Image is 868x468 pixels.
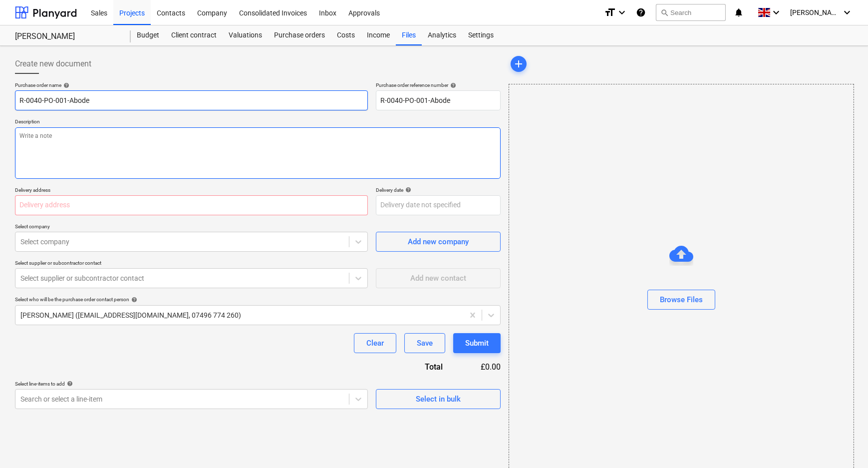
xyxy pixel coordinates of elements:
[462,25,500,45] a: Settings
[15,82,368,88] div: Purchase order name
[15,223,368,232] p: Select company
[403,187,411,193] span: help
[371,361,459,373] div: Total
[376,90,501,110] input: Reference number
[15,118,501,127] p: Description
[15,31,119,42] div: [PERSON_NAME]
[331,25,361,45] a: Costs
[15,195,368,215] input: Delivery address
[513,58,525,70] span: add
[223,25,268,45] a: Valuations
[65,381,73,387] span: help
[15,260,368,268] p: Select supplier or subcontractor contact
[396,25,422,45] a: Files
[354,333,396,353] button: Clear
[465,337,489,350] div: Submit
[376,187,501,193] div: Delivery date
[459,361,501,373] div: £0.00
[416,393,461,406] div: Select in bulk
[129,297,137,303] span: help
[366,337,384,350] div: Clear
[404,333,445,353] button: Save
[376,389,501,409] button: Select in bulk
[15,90,368,110] input: Document name
[15,58,91,70] span: Create new document
[453,333,501,353] button: Submit
[15,187,368,195] p: Delivery address
[15,296,501,303] div: Select who will be the purchase order contact person
[131,25,165,45] a: Budget
[376,82,501,88] div: Purchase order reference number
[417,337,433,350] div: Save
[165,25,223,45] a: Client contract
[376,232,501,252] button: Add new company
[818,420,868,468] iframe: Chat Widget
[647,290,715,310] button: Browse Files
[61,82,69,88] span: help
[408,235,469,248] div: Add new company
[422,25,462,45] a: Analytics
[660,293,703,306] div: Browse Files
[361,25,396,45] a: Income
[448,82,456,88] span: help
[268,25,331,45] a: Purchase orders
[376,195,501,215] input: Delivery date not specified
[15,381,368,387] div: Select line-items to add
